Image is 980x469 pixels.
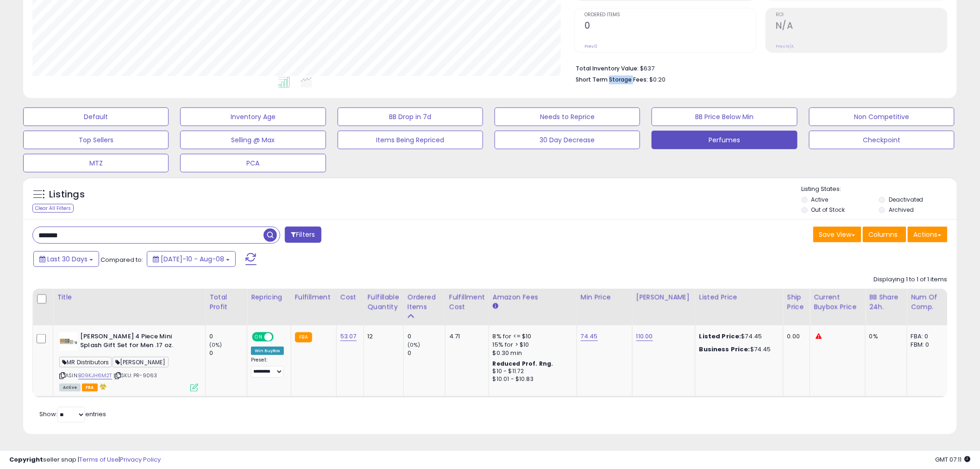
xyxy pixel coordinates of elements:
div: FBM: 0 [911,341,942,349]
span: [DATE]-10 - Aug-08 [161,254,224,264]
div: Amazon Fees [493,292,573,302]
h2: N/A [776,20,947,33]
i: hazardous material [98,383,107,390]
div: Cost [340,292,360,302]
span: 2025-09-8 07:11 GMT [936,455,971,464]
div: 0 [209,349,247,357]
div: 0.00 [787,332,803,341]
button: Top Sellers [23,131,169,149]
button: Last 30 Days [33,251,99,267]
a: B09KJH6M2T [78,372,112,380]
a: 74.45 [581,332,598,341]
button: [DATE]-10 - Aug-08 [147,251,236,267]
div: 0 [209,332,247,341]
small: Amazon Fees. [493,302,498,311]
div: Win BuyBox [251,347,284,355]
div: seller snap | | [9,456,161,464]
button: Filters [285,227,321,243]
label: Archived [889,206,914,214]
div: $10.01 - $10.83 [493,375,570,383]
b: Listed Price: [699,332,741,341]
h2: 0 [584,20,756,33]
img: 31C1w7NBk4L._SL40_.jpg [59,332,78,351]
b: Short Term Storage Fees: [576,76,648,83]
span: ROI [776,13,947,18]
span: MR Distributors [59,357,112,368]
button: Needs to Reprice [495,108,640,126]
div: 15% for > $10 [493,341,570,349]
div: BB Share 24h. [869,292,903,312]
button: Save View [813,227,861,242]
div: Fulfillment [295,292,333,302]
div: Clear All Filters [32,204,74,213]
div: Displaying 1 to 1 of 1 items [874,275,948,284]
div: Repricing [251,292,287,302]
a: Terms of Use [79,455,119,464]
div: Num of Comp. [911,292,945,312]
div: 4.71 [449,332,482,341]
span: Last 30 Days [47,254,88,264]
button: BB Price Below Min [652,108,797,126]
h5: Listings [49,188,85,201]
small: Prev: 0 [584,44,597,49]
button: Actions [908,227,948,242]
button: MTZ [23,154,169,172]
label: Deactivated [889,196,923,203]
button: Checkpoint [809,131,955,149]
b: Business Price: [699,345,750,354]
li: $637 [576,62,941,73]
button: Selling @ Max [180,131,326,149]
div: Min Price [581,292,628,302]
div: ASIN: [59,332,198,391]
div: Listed Price [699,292,779,302]
span: | SKU: PR-9063 [113,372,157,379]
strong: Copyright [9,455,43,464]
div: Title [57,292,201,302]
span: ON [253,333,264,341]
div: $74.45 [699,345,776,354]
a: 110.00 [636,332,653,341]
small: FBA [295,332,312,342]
div: 0% [869,332,900,341]
div: Preset: [251,357,284,378]
span: Show: entries [39,410,106,418]
button: PCA [180,154,326,172]
span: FBA [82,384,98,392]
div: Fulfillment Cost [449,292,485,312]
button: Perfumes [652,131,797,149]
button: Inventory Age [180,108,326,126]
span: Ordered Items [584,13,756,18]
b: [PERSON_NAME] 4 Piece Mini Splash Gift Set for Men .17 oz. [80,332,193,352]
button: Default [23,108,169,126]
span: [PERSON_NAME] [113,357,168,368]
div: $10 - $11.72 [493,368,570,375]
span: OFF [272,333,287,341]
div: 8% for <= $10 [493,332,570,341]
button: Non Competitive [809,108,955,126]
div: 0 [408,349,445,357]
b: Total Inventory Value: [576,64,639,72]
div: Ordered Items [408,292,441,312]
span: Compared to: [101,255,143,264]
span: Columns [869,230,898,239]
p: Listing States: [802,185,957,194]
div: FBA: 0 [911,332,942,341]
div: [PERSON_NAME] [636,292,691,302]
span: $0.20 [649,75,666,84]
label: Active [811,196,829,203]
a: 53.07 [340,332,357,341]
button: BB Drop in 7d [338,108,483,126]
span: All listings currently available for purchase on Amazon [59,384,81,392]
div: 12 [368,332,396,341]
button: 30 Day Decrease [495,131,640,149]
button: Columns [863,227,906,242]
div: $74.45 [699,332,776,341]
div: Current Buybox Price [814,292,861,312]
div: Total Profit [209,292,243,312]
div: 0 [408,332,445,341]
button: Items Being Repriced [338,131,483,149]
small: (0%) [408,341,421,349]
label: Out of Stock [811,206,845,214]
div: Fulfillable Quantity [368,292,400,312]
div: $0.30 min [493,349,570,357]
